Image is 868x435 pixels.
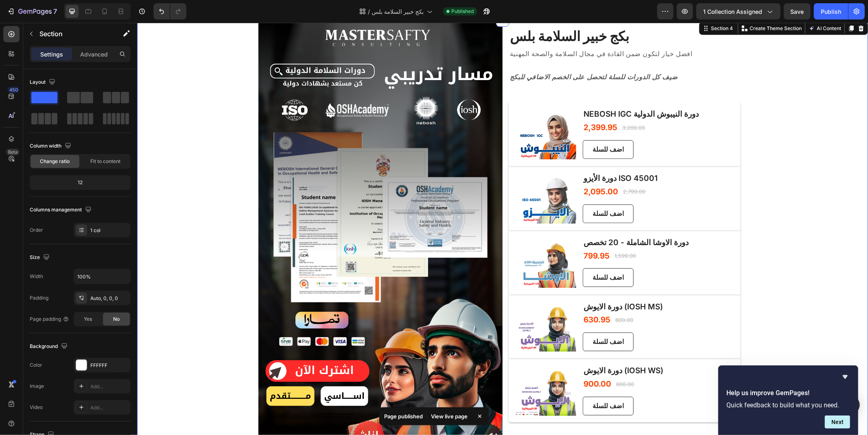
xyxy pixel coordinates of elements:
[30,341,69,352] div: Background
[455,250,487,260] div: اضف للسلة
[30,252,51,263] div: Size
[455,314,487,324] div: اضف للسلة
[31,177,129,188] div: 12
[840,372,850,382] button: Hide survey
[446,86,562,98] h2: NEBOSH IGC دورة النيبوش الدولية
[446,356,475,368] div: 900.00
[74,269,130,284] input: Auto
[378,278,439,329] img: IOSH MS - MS
[484,100,509,110] div: 3,200.00
[153,3,186,20] div: Undo/Redo
[446,163,482,175] div: 2,095.00
[39,29,106,39] p: Section
[90,383,129,390] div: Add...
[399,410,442,418] p: Over 1,000,000 sold
[30,226,43,234] div: Order
[477,293,497,302] div: 800.00
[90,158,120,165] span: Fit to content
[703,7,762,16] span: 1 collection assigned
[373,26,602,37] p: افضل خيار لتكون ضمن القادة في مجال السلامة والصحة المهنية
[90,227,129,234] div: 1 col
[446,182,496,200] button: اضف للسلة
[378,214,439,265] img: دورة الاوشا الشاملة - 20 تخصص (مباشرة) - MS
[3,3,61,20] button: 7
[455,122,487,132] div: اضف للسلة
[446,278,527,290] h2: دورة الايوش (IOSH MS)
[446,342,527,354] h2: دورة الايوش (IOSH WS)
[30,404,43,411] div: Video
[30,361,42,369] div: Color
[30,273,43,280] div: Width
[378,150,439,201] img: دورة الأيزو ISO 45001 - MS
[446,246,496,264] button: اضف للسلة
[696,3,781,20] button: 1 collection assigned
[814,3,848,20] button: Publish
[825,415,850,428] button: Next question
[455,186,487,196] div: اضف للسلة
[6,149,20,155] div: Beta
[426,411,472,422] div: View live page
[446,374,496,393] button: اضف للسلة
[80,50,108,59] p: Advanced
[726,372,850,428] div: Help us improve GemPages!
[378,342,439,393] img: دورة الايوش (IOSH WS) MS
[478,357,498,367] div: 800.00
[372,4,603,23] h2: بكج خبير السلامة بلس
[30,294,48,302] div: Padding
[477,228,500,238] div: 1,599.00
[368,7,370,16] span: /
[446,214,552,226] h2: دورة الاوشا الشاملة - 20 تخصص
[784,3,811,20] button: Save
[670,1,706,11] button: AI Content
[572,2,597,9] div: Section 4
[446,150,521,162] h2: دورة الأيزو ISO 45001
[30,383,44,390] div: Image
[30,315,69,323] div: Page padding
[90,404,129,411] div: Add...
[451,8,474,15] span: Published
[821,7,841,16] div: Publish
[384,412,423,420] p: Page published
[612,2,665,9] p: Create Theme Section
[485,164,509,174] div: 2,790.00
[30,204,93,215] div: Columns management
[446,291,474,303] div: 630.95
[90,295,129,302] div: Auto, 0, 0, 0
[791,8,804,15] span: Save
[446,117,496,136] button: اضف للسلة
[113,315,120,323] span: No
[40,158,70,165] span: Change ratio
[90,362,129,369] div: FFFFFF
[53,7,57,16] p: 7
[30,77,57,88] div: Layout
[726,388,850,398] h2: Help us improve GemPages!
[726,401,850,409] p: Quick feedback to build what you need.
[30,141,73,152] div: Column width
[373,51,540,58] strong: ضيف كل الدورات للسلة لتحصل على الخصم الاضافي للبكج
[455,378,487,388] div: اضف للسلة
[446,228,473,239] div: 799.95
[8,87,20,93] div: 450
[378,85,439,137] img: دورة النيبوش NEBOSH - MS
[446,99,481,111] div: 2,399.95
[40,50,63,59] p: Settings
[446,310,496,328] button: اضف للسلة
[84,315,92,323] span: Yes
[137,23,868,435] iframe: Design area
[372,7,424,16] span: بكج خبير السلامة بلس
